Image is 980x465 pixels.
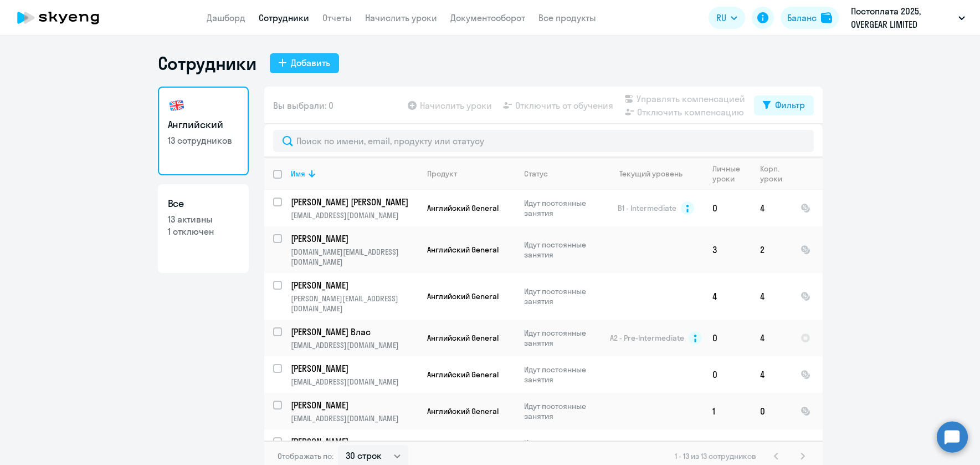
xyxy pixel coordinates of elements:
div: Корп. уроки [760,164,784,184]
a: Документооборот [450,12,525,23]
td: 3 [704,226,751,273]
div: Продукт [427,169,515,179]
p: [EMAIL_ADDRESS][DOMAIN_NAME] [291,210,418,220]
button: Добавить [270,53,339,73]
p: Постоплата 2025, OVERGEAR LIMITED [851,4,954,31]
div: Добавить [291,56,330,69]
td: 4 [751,273,792,320]
a: [PERSON_NAME] [291,279,418,291]
td: 2 [751,226,792,273]
p: Идут постоянные занятия [524,198,600,218]
p: Идут постоянные занятия [524,365,600,385]
div: Текущий уровень [619,169,683,179]
td: 1 [704,393,751,429]
div: Личные уроки [712,164,751,184]
img: balance [821,12,832,23]
p: [DOMAIN_NAME][EMAIL_ADDRESS][DOMAIN_NAME] [291,247,418,267]
td: 0 [704,356,751,393]
p: 13 сотрудников [168,134,239,146]
button: RU [709,7,745,29]
p: [EMAIL_ADDRESS][DOMAIN_NAME] [291,340,418,350]
span: Английский General [427,203,499,213]
p: [PERSON_NAME] [291,362,416,375]
a: Дашборд [207,12,245,23]
a: Начислить уроки [365,12,437,23]
div: Баланс [787,11,817,24]
p: [EMAIL_ADDRESS][DOMAIN_NAME] [291,413,418,423]
span: B1 - Intermediate [618,203,676,213]
span: Отображать по: [278,451,333,461]
a: Все продукты [538,12,596,23]
td: 4 [751,320,792,356]
p: 13 активны [168,213,239,225]
p: [PERSON_NAME] [PERSON_NAME] [291,196,416,208]
a: [PERSON_NAME] [291,362,418,375]
p: [PERSON_NAME] [291,232,416,245]
p: Идут постоянные занятия [524,438,600,458]
button: Фильтр [754,95,814,115]
a: [PERSON_NAME] [291,232,418,245]
span: Вы выбрали: 0 [273,99,333,112]
p: Идут постоянные занятия [524,328,600,348]
button: Постоплата 2025, OVERGEAR LIMITED [845,4,971,31]
span: Английский General [427,333,499,343]
p: [PERSON_NAME] [291,436,416,448]
p: [PERSON_NAME][EMAIL_ADDRESS][DOMAIN_NAME] [291,294,418,314]
p: 1 отключен [168,225,239,237]
img: english [168,97,186,114]
a: Все13 активны1 отключен [158,184,249,273]
div: Имя [291,169,418,179]
span: RU [716,11,726,24]
a: Сотрудники [259,12,309,23]
a: Английский13 сотрудников [158,87,249,175]
p: [PERSON_NAME] [291,399,416,411]
h3: Английский [168,118,239,132]
p: [EMAIL_ADDRESS][DOMAIN_NAME] [291,377,418,387]
div: Статус [524,169,600,179]
td: 0 [751,393,792,429]
span: A2 - Pre-Intermediate [610,333,684,343]
div: Продукт [427,169,457,179]
div: Имя [291,169,305,179]
td: 4 [704,273,751,320]
td: 0 [704,190,751,226]
a: [PERSON_NAME] [291,436,418,448]
p: Идут постоянные занятия [524,240,600,260]
span: Английский General [427,291,499,301]
h3: Все [168,196,239,211]
div: Фильтр [775,98,805,112]
td: 4 [751,190,792,226]
div: Личные уроки [712,164,743,184]
p: [PERSON_NAME] Влас [291,326,416,338]
button: Балансbalance [781,7,839,29]
span: Английский General [427,370,499,380]
div: Текущий уровень [609,169,703,179]
p: Идут постоянные занятия [524,286,600,306]
input: Поиск по имени, email, продукту или статусу [273,130,814,152]
span: Английский General [427,406,499,416]
td: 0 [704,320,751,356]
p: [PERSON_NAME] [291,279,416,291]
a: [PERSON_NAME] [291,399,418,411]
td: 4 [751,356,792,393]
a: [PERSON_NAME] [PERSON_NAME] [291,196,418,208]
a: Отчеты [322,12,352,23]
span: 1 - 13 из 13 сотрудников [675,451,756,461]
span: Английский General [427,245,499,255]
a: [PERSON_NAME] Влас [291,326,418,338]
div: Корп. уроки [760,164,791,184]
p: Идут постоянные занятия [524,401,600,421]
div: Статус [524,169,548,179]
h1: Сотрудники [158,52,256,74]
